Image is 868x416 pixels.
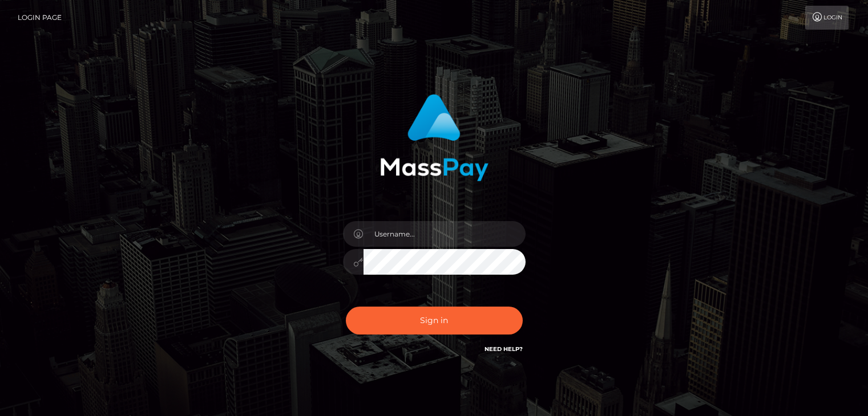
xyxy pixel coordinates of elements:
a: Login Page [18,6,62,30]
input: Username... [364,221,526,247]
img: MassPay Login [380,94,488,181]
button: Sign in [346,307,523,335]
a: Login [805,6,849,30]
a: Need Help? [485,345,523,353]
